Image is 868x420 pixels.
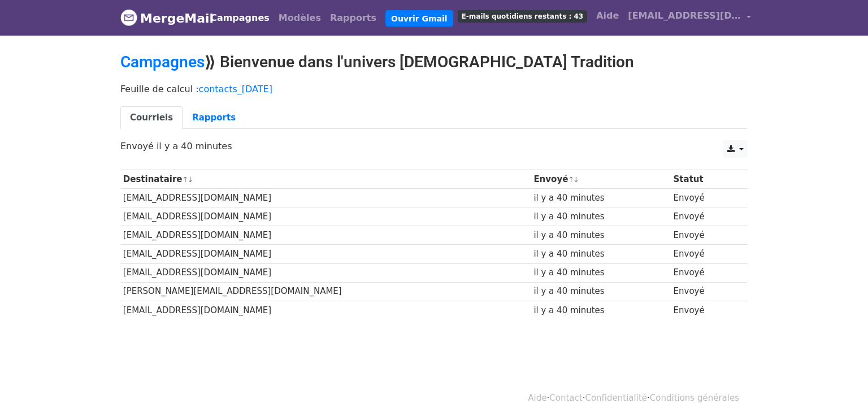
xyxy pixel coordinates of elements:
font: Envoyé [674,305,705,315]
font: [EMAIL_ADDRESS][DOMAIN_NAME] [123,305,271,315]
font: [EMAIL_ADDRESS][DOMAIN_NAME] [123,193,271,203]
font: Destinataire [123,174,183,184]
a: Modèles [274,7,325,29]
font: il y a 40 minutes [533,286,604,296]
font: Envoyé [674,193,705,203]
font: · [583,393,585,403]
img: Logo MergeMail [120,9,137,26]
a: ↓ [573,175,579,184]
font: MergeMail [140,11,214,25]
font: Courriels [130,112,173,123]
font: · [647,393,650,403]
font: Envoyé [533,174,568,184]
a: Campagnes [206,7,274,29]
a: Conditions générales [650,393,739,403]
font: [EMAIL_ADDRESS][DOMAIN_NAME] [628,10,804,21]
a: contacts_[DATE] [199,84,272,94]
a: ↑ [568,175,574,184]
font: E-mails quotidiens restants : 43 [462,12,584,20]
a: Campagnes [120,53,205,71]
a: Contact [549,393,582,403]
a: Rapports [183,106,245,129]
font: · [547,393,550,403]
font: Feuille de calcul : [120,84,199,94]
font: Aide [596,10,619,21]
a: Ouvrir Gmail [385,10,453,27]
font: il y a 40 minutes [533,249,604,259]
font: Envoyé [674,249,705,259]
a: Aide [592,5,623,27]
font: Envoyé [674,211,705,222]
font: Rapports [192,112,236,123]
a: Rapports [325,7,381,29]
font: Ouvrir Gmail [391,14,448,23]
font: il y a 40 minutes [533,230,604,240]
font: Envoyé [674,286,705,296]
a: [EMAIL_ADDRESS][DOMAIN_NAME] [623,5,756,31]
font: il y a 40 minutes [533,305,604,315]
font: Envoyé [674,267,705,278]
a: E-mails quotidiens restants : 43 [453,5,592,27]
a: Courriels [120,106,183,129]
font: Statut [674,174,704,184]
font: Campagnes [210,12,270,23]
font: [EMAIL_ADDRESS][DOMAIN_NAME] [123,211,271,222]
font: [EMAIL_ADDRESS][DOMAIN_NAME] [123,230,271,240]
a: ↓ [187,175,193,184]
font: il y a 40 minutes [533,211,604,222]
a: MergeMail [120,6,197,30]
font: Envoyé il y a 40 minutes [120,141,232,151]
font: [PERSON_NAME][EMAIL_ADDRESS][DOMAIN_NAME] [123,286,342,296]
font: [EMAIL_ADDRESS][DOMAIN_NAME] [123,249,271,259]
font: ⟫ Bienvenue dans l'univers [DEMOGRAPHIC_DATA] Tradition [205,53,634,71]
font: [EMAIL_ADDRESS][DOMAIN_NAME] [123,267,271,278]
font: il y a 40 minutes [533,193,604,203]
font: Modèles [279,12,321,23]
a: Confidentialité [585,393,647,403]
a: Aide [528,393,546,403]
font: il y a 40 minutes [533,267,604,278]
font: Envoyé [674,230,705,240]
a: ↑ [182,175,188,184]
font: Rapports [330,12,376,23]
